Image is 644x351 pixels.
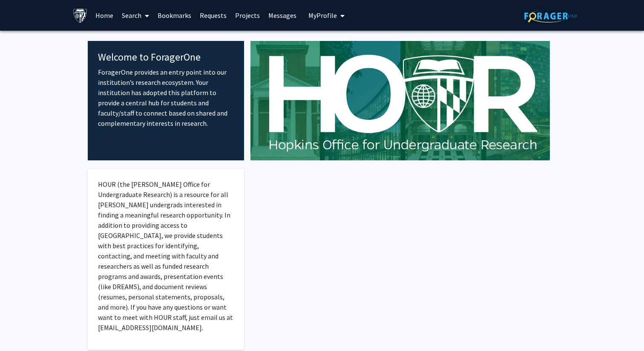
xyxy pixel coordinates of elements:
iframe: Chat [6,313,36,345]
img: ForagerOne Logo [524,9,578,23]
a: Messages [264,0,301,30]
a: Requests [195,0,231,30]
img: Cover Image [250,41,550,160]
span: My Profile [308,11,337,20]
h4: Welcome to ForagerOne [98,51,234,64]
p: ForagerOne provides an entry point into our institution’s research ecosystem. Your institution ha... [98,67,234,128]
a: Projects [231,0,264,30]
a: Bookmarks [153,0,195,30]
a: Home [91,0,118,30]
img: Johns Hopkins University Logo [73,8,88,23]
a: Search [118,0,153,30]
p: HOUR (the [PERSON_NAME] Office for Undergraduate Research) is a resource for all [PERSON_NAME] un... [98,179,234,333]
